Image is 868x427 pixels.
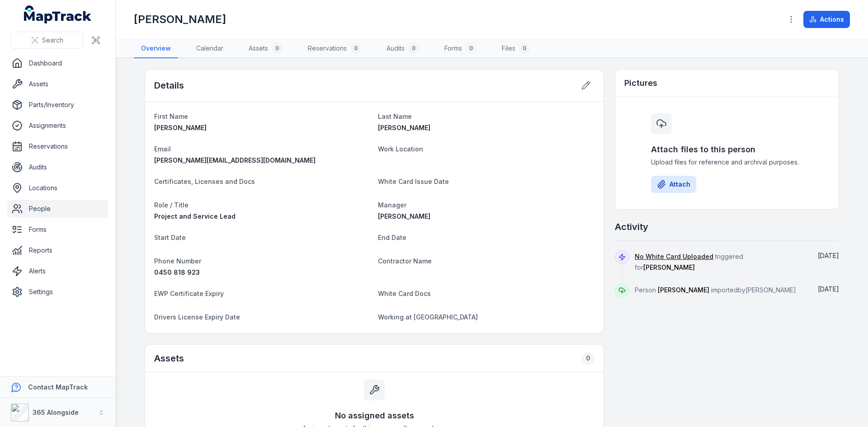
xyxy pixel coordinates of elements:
span: Start Date [154,234,186,241]
a: Assignments [7,117,108,135]
a: Alerts [7,262,108,280]
span: Last Name [378,113,412,120]
a: Audits [7,158,108,176]
span: Manager [378,201,406,209]
div: 0 [582,352,594,365]
h2: Assets [154,352,184,365]
span: [PERSON_NAME] [658,286,709,294]
span: Certificates, Licenses and Docs [154,178,255,185]
span: 0450 818 923 [154,268,200,276]
a: No White Card Uploaded [635,252,713,261]
span: Person imported by [PERSON_NAME] [635,286,796,294]
a: Files0 [495,39,537,58]
span: Working at [GEOGRAPHIC_DATA] [378,313,478,321]
div: 0 [350,43,361,54]
h3: Pictures [624,77,657,89]
strong: 365 Alongside [33,408,79,416]
span: [DATE] [818,252,839,259]
a: Reservations [7,137,108,155]
time: 09/09/2025, 2:40:55 pm [818,285,839,293]
h2: Activity [615,221,648,233]
h3: No assigned assets [335,409,414,422]
span: First Name [154,113,188,120]
div: 0 [272,43,283,54]
span: Upload files for reference and archival purposes. [651,158,803,167]
a: Audits0 [379,39,426,58]
a: Forms [7,221,108,239]
a: Assets0 [241,39,290,58]
span: triggered for [635,253,743,271]
span: End Date [378,234,406,241]
div: 0 [408,43,419,54]
button: Attach [651,176,696,193]
button: Search [11,32,84,49]
a: Parts/Inventory [7,96,108,114]
span: Phone Number [154,257,201,265]
a: Forms0 [437,39,484,58]
span: EWP Certificate Expiry [154,290,224,297]
span: [PERSON_NAME] [378,212,430,220]
span: White Card Issue Date [378,178,449,185]
span: [DATE] [818,285,839,293]
div: 0 [466,43,476,54]
span: [PERSON_NAME] [154,124,207,131]
span: [PERSON_NAME][EMAIL_ADDRESS][DOMAIN_NAME] [154,156,316,164]
span: [PERSON_NAME] [378,124,430,131]
button: Actions [803,11,850,28]
span: Search [42,36,63,45]
span: Work Location [378,145,423,153]
h2: Details [154,79,184,92]
a: Dashboard [7,54,108,72]
a: Locations [7,179,108,197]
span: Contractor Name [378,257,432,265]
div: 0 [519,43,530,54]
time: 09/09/2025, 3:05:00 pm [818,252,839,259]
span: Drivers License Expiry Date [154,313,240,321]
span: Project and Service Lead [154,212,236,220]
h1: [PERSON_NAME] [134,12,226,27]
span: [PERSON_NAME] [643,263,695,271]
span: Email [154,145,171,153]
span: Role / Title [154,201,189,209]
span: White Card Docs [378,290,431,297]
a: Settings [7,283,108,301]
a: Assets [7,75,108,93]
h3: Attach files to this person [651,143,803,156]
a: Calendar [189,39,231,58]
strong: Contact MapTrack [28,383,88,391]
a: MapTrack [24,5,92,23]
a: People [7,200,108,218]
a: Reservations0 [301,39,368,58]
a: Overview [134,39,178,58]
a: Reports [7,241,108,259]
